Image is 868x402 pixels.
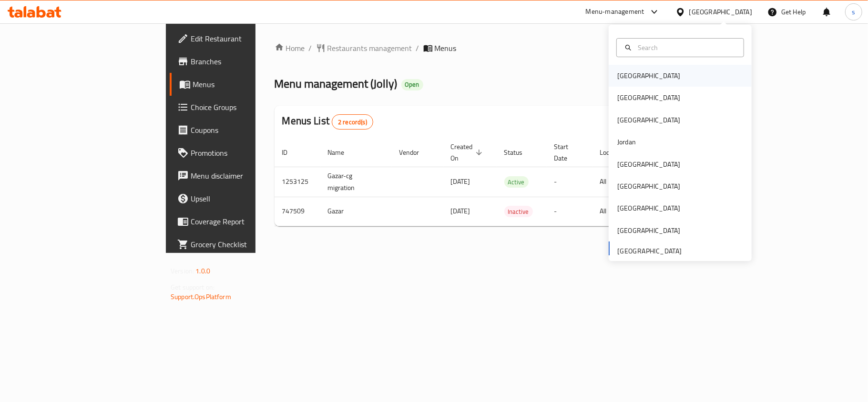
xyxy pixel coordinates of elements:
[195,265,210,277] span: 1.0.0
[191,56,303,67] span: Branches
[332,114,373,130] div: Total records count
[170,96,311,119] a: Choice Groups
[617,137,636,147] div: Jordan
[504,206,533,217] div: Inactive
[193,79,303,90] span: Menus
[170,164,311,187] a: Menu disclaimer
[282,114,373,130] h2: Menus List
[617,70,680,81] div: [GEOGRAPHIC_DATA]
[399,147,432,158] span: Vendor
[170,187,311,210] a: Upsell
[171,281,214,293] span: Get support on:
[617,181,680,191] div: [GEOGRAPHIC_DATA]
[316,42,412,54] a: Restaurants management
[191,147,303,159] span: Promotions
[504,177,529,188] span: Active
[275,73,398,94] span: Menu management ( Jolly )
[275,42,683,54] nav: breadcrumb
[282,147,300,158] span: ID
[504,176,529,188] div: Active
[416,42,419,54] li: /
[191,239,303,250] span: Grocery Checklist
[852,7,855,17] span: s
[191,33,303,44] span: Edit Restaurant
[689,7,752,17] div: [GEOGRAPHIC_DATA]
[547,197,592,226] td: -
[401,79,423,90] div: Open
[504,147,535,158] span: Status
[547,167,592,197] td: -
[451,141,485,164] span: Created On
[170,73,311,96] a: Menus
[592,167,642,197] td: All
[320,197,392,226] td: Gazar
[592,197,642,226] td: All
[328,147,357,158] span: Name
[191,216,303,227] span: Coverage Report
[451,175,470,188] span: [DATE]
[191,193,303,204] span: Upsell
[170,27,311,50] a: Edit Restaurant
[554,141,581,164] span: Start Date
[327,42,412,54] span: Restaurants management
[191,101,303,113] span: Choice Groups
[191,170,303,181] span: Menu disclaimer
[171,291,231,303] a: Support.OpsPlatform
[617,115,680,125] div: [GEOGRAPHIC_DATA]
[617,159,680,170] div: [GEOGRAPHIC_DATA]
[435,42,457,54] span: Menus
[332,118,373,127] span: 2 record(s)
[401,80,423,89] span: Open
[504,206,533,217] span: Inactive
[634,42,738,53] input: Search
[191,124,303,136] span: Coupons
[170,210,311,233] a: Coverage Report
[617,92,680,103] div: [GEOGRAPHIC_DATA]
[275,138,748,226] table: enhanced table
[320,167,392,197] td: Gazar-cg migration
[617,225,680,236] div: [GEOGRAPHIC_DATA]
[171,265,194,277] span: Version:
[451,205,470,217] span: [DATE]
[170,50,311,73] a: Branches
[170,119,311,141] a: Coupons
[170,141,311,164] a: Promotions
[617,203,680,213] div: [GEOGRAPHIC_DATA]
[600,147,630,158] span: Locale
[586,6,644,18] div: Menu-management
[170,233,311,256] a: Grocery Checklist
